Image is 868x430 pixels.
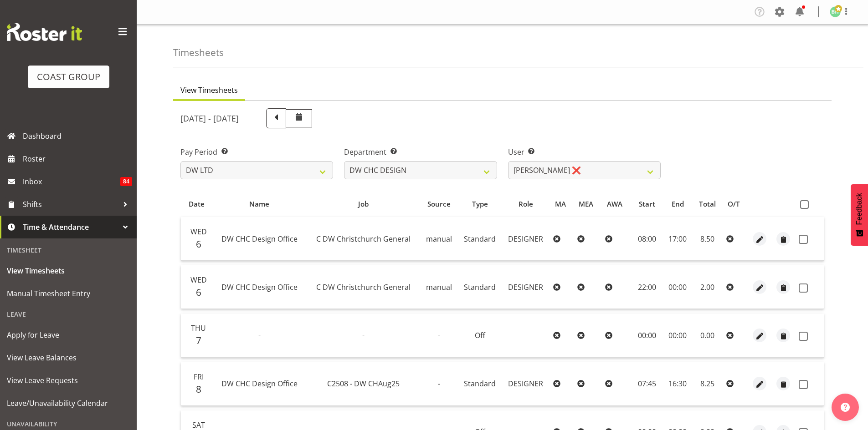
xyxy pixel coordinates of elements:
span: - [438,379,440,389]
td: 00:00 [663,265,692,309]
td: 22:00 [631,265,663,309]
span: Total [699,199,716,209]
span: DW CHC Design Office [221,379,298,389]
img: help-xxl-2.png [841,403,850,412]
span: View Timesheets [7,264,130,278]
span: Role [519,199,533,209]
td: 00:00 [631,314,663,357]
span: Roster [23,152,132,166]
label: User [508,147,661,157]
span: Feedback [855,193,863,225]
span: manual [426,234,452,244]
img: bryan-humprhries1167.jpg [830,6,841,17]
span: MA [555,199,566,209]
a: View Timesheets [2,259,134,282]
td: 8.25 [692,362,723,406]
span: Name [249,199,269,209]
a: Apply for Leave [2,324,134,346]
span: 84 [120,177,132,186]
td: 8.50 [692,217,723,261]
span: DW CHC Design Office [221,282,298,292]
span: Type [472,199,488,209]
span: Inbox [23,175,120,188]
span: View Leave Balances [7,351,130,364]
span: Dashboard [23,129,132,143]
td: Standard [458,362,502,406]
span: 8 [196,383,201,395]
span: Thu [191,323,206,333]
label: Department [344,147,497,157]
span: DESIGNER [508,234,543,244]
span: End [672,199,684,209]
td: 0.00 [692,314,723,357]
td: 07:45 [631,362,663,406]
span: - [438,330,440,340]
span: 6 [196,286,201,298]
td: Standard [458,265,502,309]
img: Rosterit website logo [7,23,82,41]
td: 17:00 [663,217,692,261]
span: - [258,330,261,340]
span: Time & Attendance [23,220,118,234]
td: 16:30 [663,362,692,406]
span: Apply for Leave [7,328,130,342]
span: Start [639,199,655,209]
span: Manual Timesheet Entry [7,287,130,300]
span: View Leave Requests [7,374,130,387]
span: Shifts [23,197,118,211]
a: Manual Timesheet Entry [2,282,134,305]
span: Date [189,199,205,209]
td: Standard [458,217,502,261]
span: Wed [190,275,207,285]
span: C DW Christchurch General [316,234,411,244]
span: AWA [607,199,622,209]
td: 00:00 [663,314,692,357]
div: Leave [2,305,134,324]
span: Wed [190,227,207,237]
h5: [DATE] - [DATE] [180,113,239,123]
div: COAST GROUP [37,70,100,84]
span: Source [427,199,451,209]
span: Sat [192,420,205,430]
span: manual [426,282,452,292]
span: Fri [194,372,204,382]
div: Timesheet [2,241,134,259]
span: C DW Christchurch General [316,282,411,292]
label: Pay Period [180,147,333,157]
span: Leave/Unavailability Calendar [7,396,130,410]
span: Job [358,199,369,209]
h4: Timesheets [173,47,224,58]
td: 2.00 [692,265,723,309]
button: Feedback - Show survey [851,184,868,246]
span: View Timesheets [180,85,238,96]
td: Off [458,314,502,357]
span: DESIGNER [508,282,543,292]
a: View Leave Requests [2,369,134,392]
span: 7 [196,334,201,347]
a: View Leave Balances [2,346,134,369]
span: MEA [579,199,593,209]
a: Leave/Unavailability Calendar [2,392,134,415]
span: O/T [728,199,740,209]
td: 08:00 [631,217,663,261]
span: - [362,330,365,340]
span: C2508 - DW CHAug25 [327,379,400,389]
span: DW CHC Design Office [221,234,298,244]
span: DESIGNER [508,379,543,389]
span: 6 [196,238,201,250]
